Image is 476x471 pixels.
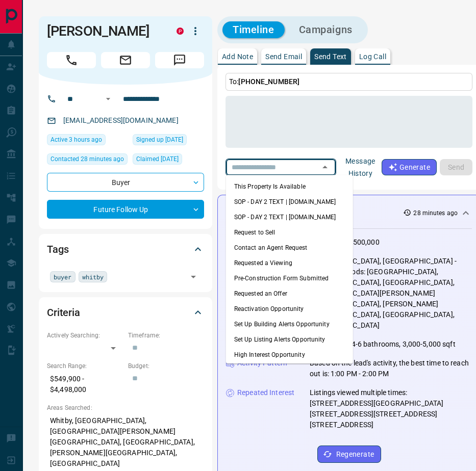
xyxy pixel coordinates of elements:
li: Reactivation Opportunity [226,301,353,317]
li: High Interest Opportunity [226,347,353,362]
span: buyer [54,272,72,282]
p: Based on the lead's activity, the best time to reach out is: 1:00 PM - 2:00 PM [310,358,472,379]
span: Signed up [DATE] [136,135,183,145]
h2: Tags [47,241,68,257]
span: Active 3 hours ago [51,135,102,145]
li: Request to Sell [226,225,353,240]
div: Future Follow Up [47,200,204,219]
p: Budget: [128,361,204,371]
div: Tue Aug 12 2025 [47,153,128,168]
span: Email [101,52,150,68]
span: Claimed [DATE] [136,154,179,164]
p: $549,900 - $4,498,000 [47,371,123,398]
button: Open [102,93,114,105]
p: Listings viewed multiple times: [STREET_ADDRESS][GEOGRAPHIC_DATA][STREET_ADDRESS][STREET_ADDRESS]... [310,387,472,430]
li: This Property Is Available [226,179,353,194]
li: SOP - DAY 2 TEXT | [DOMAIN_NAME] [226,194,353,210]
p: Actively Searching: [47,331,123,340]
p: Add Note [222,53,253,60]
li: Back to Site Opportunity [226,362,353,378]
span: Contacted 28 minutes ago [51,154,124,164]
button: Close [318,160,332,174]
li: Set Up Building Alerts Opportunity [226,317,353,332]
h2: Criteria [47,304,80,321]
p: [GEOGRAPHIC_DATA], [GEOGRAPHIC_DATA] - Neighbourhoods: [GEOGRAPHIC_DATA], [GEOGRAPHIC_DATA], [GEO... [310,256,472,331]
span: Call [47,52,96,68]
button: Campaigns [289,21,363,38]
div: Tags [47,237,204,261]
p: Log Call [359,53,386,60]
p: Areas Searched: [47,403,204,412]
li: SOP - DAY 2 TEXT | [DOMAIN_NAME] [226,210,353,225]
li: Requested an Offer [226,286,353,301]
div: Sun Jul 13 2025 [133,134,204,148]
div: Buyer [47,173,204,192]
p: To: [226,73,472,91]
span: Message [155,52,204,68]
p: Send Email [265,53,302,60]
p: Repeated Interest [237,387,294,398]
button: Regenerate [317,446,381,463]
li: Requested a Viewing [226,255,353,271]
li: Pre-Construction Form Submitted [226,271,353,286]
span: whitby [82,272,104,282]
p: 4 bedrooms, 4-6 bathrooms, 3,000-5,000 sqft [310,339,456,350]
div: property.ca [177,28,184,35]
span: [PHONE_NUMBER] [238,77,299,86]
div: Tue Aug 12 2025 [47,134,128,148]
p: Search Range: [47,361,123,371]
li: Contact an Agent Request [226,240,353,255]
p: Timeframe: [128,331,204,340]
h1: [PERSON_NAME] [47,23,161,39]
button: Message History [339,153,382,181]
div: Criteria [47,300,204,325]
div: Thu Jul 17 2025 [133,153,204,168]
p: 28 minutes ago [413,208,458,218]
a: [EMAIL_ADDRESS][DOMAIN_NAME] [63,116,179,124]
button: Timeline [222,21,285,38]
button: Generate [382,159,437,175]
li: Set Up Listing Alerts Opportunity [226,332,353,347]
p: Send Text [314,53,347,60]
button: Open [186,270,201,284]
